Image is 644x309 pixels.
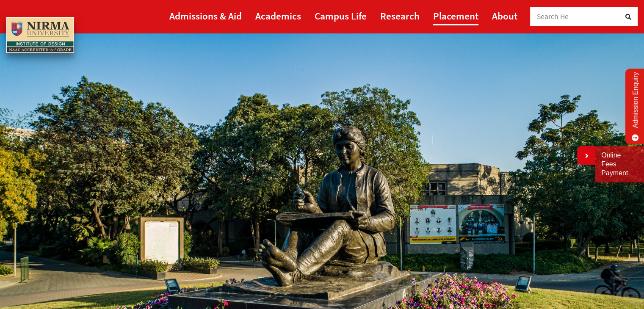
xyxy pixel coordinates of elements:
[433,6,478,25] a: Placement
[255,6,301,25] a: Academics
[169,6,242,25] a: Admissions & Aid
[315,6,367,25] a: Campus Life
[492,6,517,25] a: About
[601,151,638,177] a: Online Fees Payment
[537,12,569,21] span: Search He
[380,6,420,25] a: Research
[6,17,74,53] img: main_logo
